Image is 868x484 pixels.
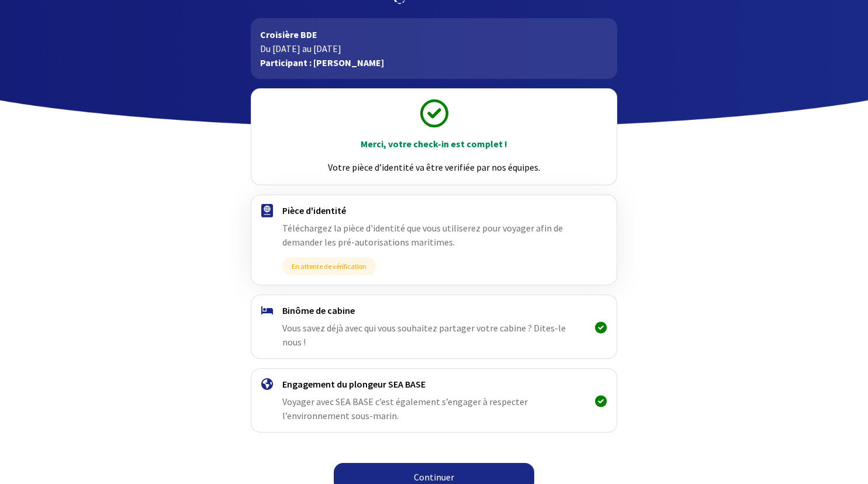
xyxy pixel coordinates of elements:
img: engagement.svg [261,378,273,390]
span: En attente de vérification [282,257,376,275]
span: Vous savez déjà avec qui vous souhaitez partager votre cabine ? Dites-le nous ! [282,322,566,348]
h4: Binôme de cabine [282,305,586,316]
span: Voyager avec SEA BASE c’est également s’engager à respecter l’environnement sous-marin. [282,396,528,421]
span: Téléchargez la pièce d'identité que vous utiliserez pour voyager afin de demander les pré-autoris... [282,222,563,248]
p: Merci, votre check-in est complet ! [262,137,606,151]
img: binome.svg [261,306,273,314]
p: Participant : [PERSON_NAME] [260,56,608,70]
p: Croisière BDE [260,27,608,42]
img: passport.svg [261,204,273,217]
p: Du [DATE] au [DATE] [260,42,608,56]
h4: Engagement du plongeur SEA BASE [282,378,586,390]
h4: Pièce d'identité [282,205,586,216]
p: Votre pièce d’identité va être verifiée par nos équipes. [262,160,606,174]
